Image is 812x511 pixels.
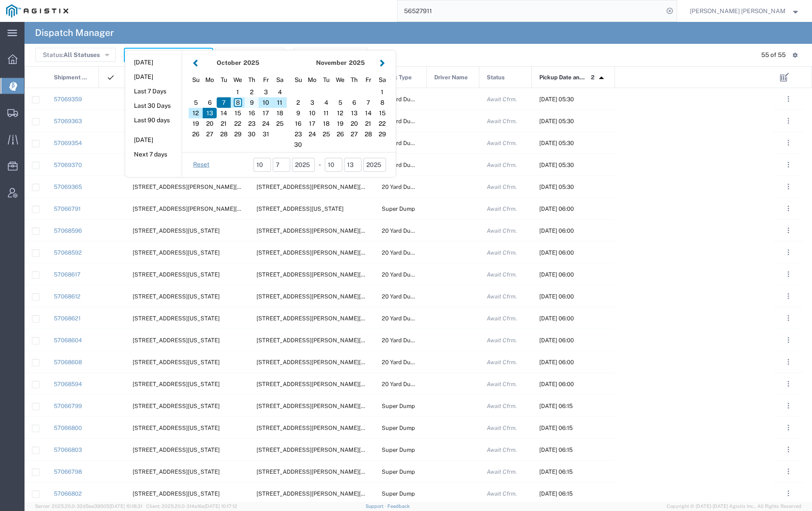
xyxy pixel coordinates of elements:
[487,184,517,190] span: Await Cfrm.
[203,108,217,118] div: 13
[782,422,794,434] button: ...
[54,206,81,212] a: 57066791
[382,249,436,256] span: 20 Yard Dump Truck
[782,312,794,324] button: ...
[382,381,436,387] span: 20 Yard Dump Truck
[382,359,436,366] span: 20 Yard Dump Truck
[782,137,794,149] button: ...
[54,403,82,409] a: 57066799
[787,116,789,126] span: . . .
[382,403,415,409] span: Super Dump
[54,293,81,300] a: 57068612
[257,271,391,278] span: 1601 Dixon Landing Rd, Milpitas, California, 95035, United States
[54,227,82,234] a: 57068596
[204,504,237,509] span: [DATE] 10:17:12
[382,447,415,453] span: Super Dump
[54,447,82,453] a: 57066803
[245,97,259,108] div: 9
[333,129,347,139] div: 26
[375,129,389,139] div: 29
[257,425,391,431] span: 1601 Dixon Landing Rd, Milpitas, California, 95035, United States
[787,269,789,280] span: . . .
[217,97,231,108] div: 7
[375,108,389,118] div: 15
[782,444,794,456] button: ...
[319,108,333,118] div: 11
[245,118,259,129] div: 23
[133,403,220,409] span: 99 Main St, Daly City, California, 94014, United States
[217,108,231,118] div: 14
[203,97,217,108] div: 6
[333,97,347,108] div: 5
[667,503,801,510] span: Copyright © [DATE]-[DATE] Agistix Inc., All Rights Reserved
[125,70,182,84] button: [DATE]
[257,403,391,409] span: 1601 Dixon Landing Rd, Milpitas, California, 95035, United States
[189,118,203,129] div: 19
[259,118,273,129] div: 24
[231,87,245,97] div: 1
[787,357,789,367] span: . . .
[539,381,574,387] span: 10/09/2025, 06:00
[382,162,436,168] span: 20 Yard Dump Truck
[54,381,82,387] a: 57068594
[539,227,574,234] span: 10/09/2025, 06:00
[591,67,594,89] span: 2
[361,73,375,87] div: Friday
[375,97,389,108] div: 8
[292,158,315,172] input: yyyy
[782,487,794,500] button: ...
[245,87,259,97] div: 2
[539,403,573,409] span: 10/09/2025, 06:15
[382,67,412,89] span: Truck Type
[203,118,217,129] div: 20
[257,184,391,190] span: 901 Bailey Rd, Pittsburg, California, 94565, United States
[305,97,319,108] div: 3
[257,490,391,497] span: 1601 Dixon Landing Rd, Milpitas, California, 95035, United States
[387,504,410,509] a: Feedback
[539,184,574,190] span: 10/09/2025, 05:30
[782,202,794,215] button: ...
[305,73,319,87] div: Monday
[382,468,415,475] span: Super Dump
[54,118,82,124] a: 57069363
[382,490,415,497] span: Super Dump
[54,337,82,344] a: 57068604
[257,206,344,212] span: 99 Main St, Daly City, California, 94014, United States
[539,315,574,322] span: 10/09/2025, 06:00
[382,184,436,190] span: 20 Yard Dump Truck
[133,468,220,475] span: 99 Main St, Daly City, California, 94014, United States
[539,293,574,300] span: 10/09/2025, 06:00
[231,118,245,129] div: 22
[35,504,142,509] span: Server: 2025.20.0-32d5ea39505
[54,249,82,256] a: 57068592
[133,271,220,278] span: 4801 Oakport St, Oakland, California, 94601, United States
[243,59,259,66] span: 2025
[257,227,391,234] span: 1601 Dixon Landing Rd, Milpitas, California, 95035, United States
[133,227,220,234] span: 4801 Oakport St, Oakland, California, 94601, United States
[361,97,375,108] div: 7
[257,359,391,366] span: 1601 Dixon Landing Rd, Milpitas, California, 95035, United States
[35,48,116,62] button: Status:All Statuses
[253,158,271,172] input: mm
[217,59,241,66] strong: October
[487,468,517,475] span: Await Cfrm.
[782,356,794,368] button: ...
[782,115,794,127] button: ...
[782,465,794,478] button: ...
[189,108,203,118] div: 12
[782,181,794,193] button: ...
[787,379,789,389] span: . . .
[361,118,375,129] div: 21
[133,206,267,212] span: 480 Amador St Pier 92, San Francisco, California, 94124, United States
[273,87,287,97] div: 4
[487,403,517,409] span: Await Cfrm.
[347,129,361,139] div: 27
[273,158,290,172] input: dd
[539,162,574,168] span: 10/09/2025, 05:30
[273,108,287,118] div: 18
[63,51,100,58] span: All Statuses
[125,99,182,113] button: Last 30 Days
[363,158,386,172] input: yyyy
[382,118,436,124] span: 20 Yard Dump Truck
[291,73,305,87] div: Sunday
